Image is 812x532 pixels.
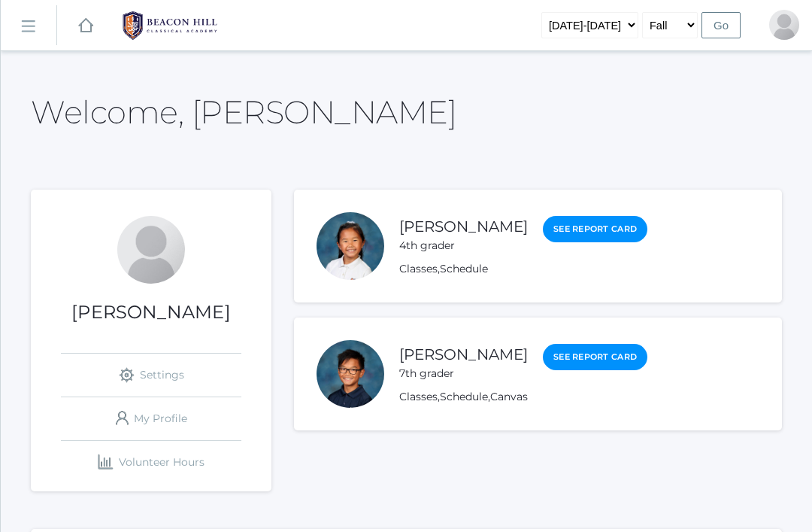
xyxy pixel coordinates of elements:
[490,390,528,403] a: Canvas
[399,389,647,405] div: , ,
[440,262,488,275] a: Schedule
[114,7,226,44] img: BHCALogos-05-308ed15e86a5a0abce9b8dd61676a3503ac9727e845dece92d48e8588c001991.png
[317,340,384,408] div: Noe Lau
[543,216,647,242] a: See Report Card
[31,302,271,322] h1: [PERSON_NAME]
[769,10,799,40] div: Christine Lau
[399,261,647,277] div: ,
[399,366,528,382] div: 7th grader
[399,345,528,363] a: [PERSON_NAME]
[117,216,185,284] div: Christine Lau
[440,390,488,403] a: Schedule
[399,390,438,403] a: Classes
[61,441,241,484] a: Volunteer Hours
[399,238,528,254] div: 4th grader
[61,397,241,440] a: My Profile
[399,262,438,275] a: Classes
[543,344,647,370] a: See Report Card
[317,212,384,280] div: Lila Lau
[701,12,741,38] input: Go
[399,217,528,236] a: [PERSON_NAME]
[31,95,456,129] h2: Welcome, [PERSON_NAME]
[61,354,241,397] a: Settings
